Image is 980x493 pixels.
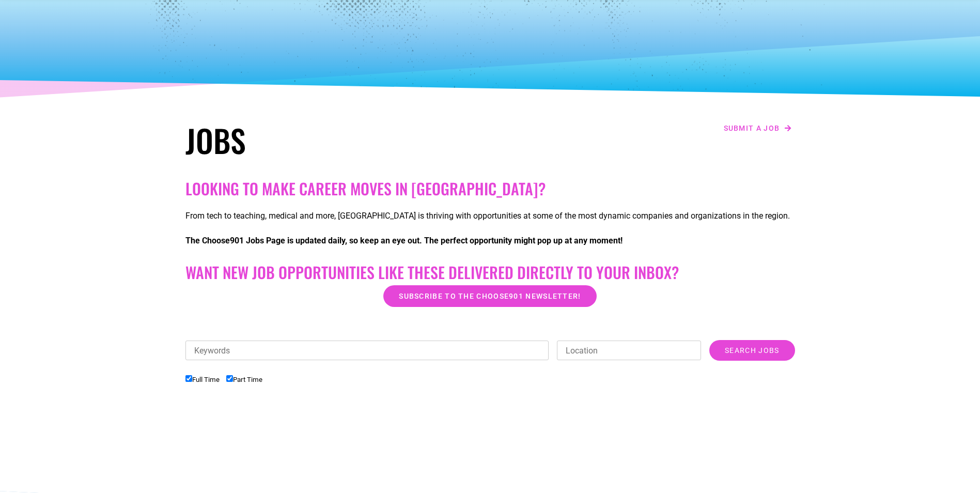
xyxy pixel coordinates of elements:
a: Subscribe to the Choose901 newsletter! [383,285,596,307]
h1: Jobs [185,121,485,159]
input: Full Time [185,375,192,382]
input: Search Jobs [709,340,795,361]
input: Location [557,341,701,360]
h2: Want New Job Opportunities like these Delivered Directly to your Inbox? [185,263,795,282]
span: Submit a job [724,125,780,132]
label: Part Time [226,376,262,383]
span: Subscribe to the Choose901 newsletter! [399,292,581,300]
p: From tech to teaching, medical and more, [GEOGRAPHIC_DATA] is thriving with opportunities at some... [185,210,795,222]
input: Keywords [185,341,549,360]
strong: The Choose901 Jobs Page is updated daily, so keep an eye out. The perfect opportunity might pop u... [185,236,623,245]
a: Submit a job [721,121,795,135]
input: Part Time [226,375,233,382]
label: Full Time [185,376,220,383]
h2: Looking to make career moves in [GEOGRAPHIC_DATA]? [185,179,795,198]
